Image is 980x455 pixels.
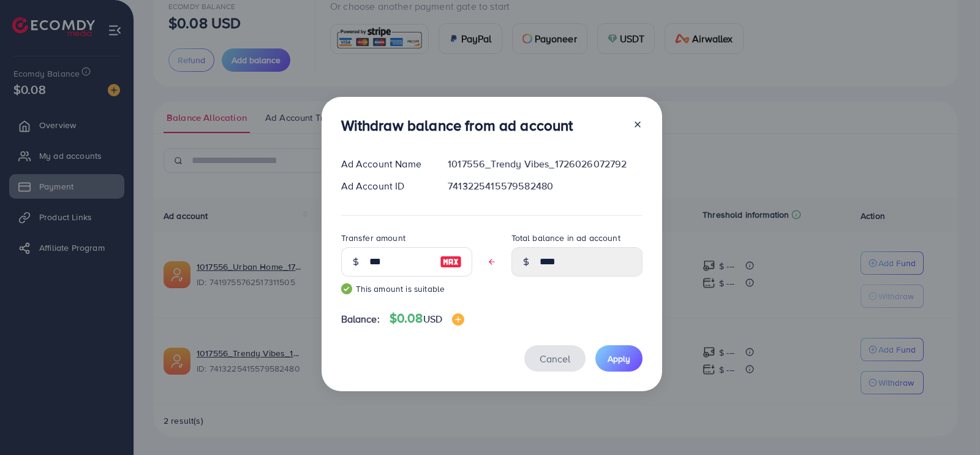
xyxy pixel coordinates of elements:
[440,254,462,269] img: image
[608,353,630,365] span: Apply
[341,283,472,295] small: This amount is suitable
[390,311,464,326] h4: $0.08
[341,312,380,326] span: Balance:
[438,179,652,193] div: 7413225415579582480
[595,345,643,372] button: Apply
[423,312,442,326] span: USD
[452,313,464,326] img: image
[331,179,439,193] div: Ad Account ID
[928,400,971,446] iframe: Chat
[438,157,652,171] div: 1017556_Trendy Vibes_1726026072792
[540,352,570,365] span: Cancel
[511,232,620,244] label: Total balance in ad account
[341,283,352,294] img: guide
[341,232,405,244] label: Transfer amount
[331,157,439,171] div: Ad Account Name
[341,117,573,134] h3: Withdraw balance from ad account
[524,345,586,372] button: Cancel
